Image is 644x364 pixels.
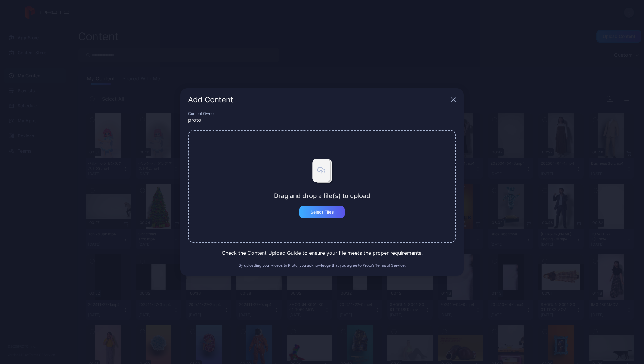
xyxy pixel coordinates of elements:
div: Add Content [188,96,448,104]
div: Check the to ensure your file meets the proper requirements. [188,249,456,257]
div: Content Owner [188,111,456,116]
div: By uploading your videos to Proto, you acknowledge that you agree to Proto’s . [188,263,456,268]
div: Select Files [310,210,334,215]
div: Drag and drop a file(s) to upload [274,192,370,200]
button: Content Upload Guide [247,249,301,257]
div: proto [188,116,456,124]
button: Terms of Service [375,263,405,268]
button: Select Files [299,206,345,218]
